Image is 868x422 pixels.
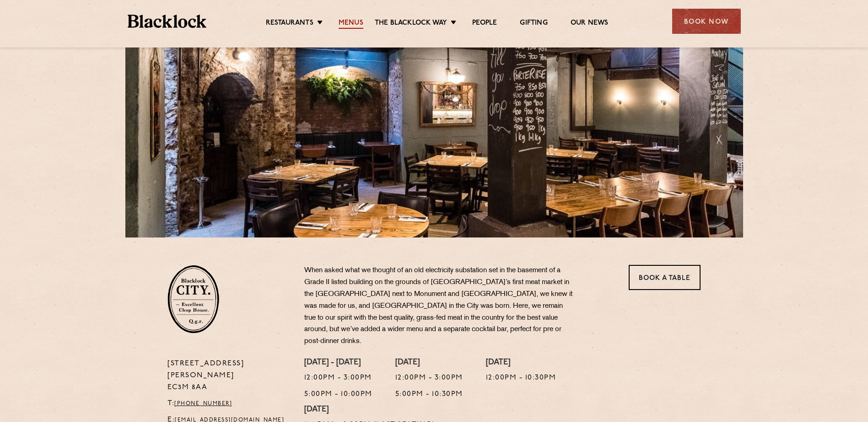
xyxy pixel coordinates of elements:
[395,358,463,368] h4: [DATE]
[304,372,372,384] p: 12:00pm - 3:00pm
[339,19,363,29] a: Menus
[266,19,313,29] a: Restaurants
[167,358,291,394] p: [STREET_ADDRESS][PERSON_NAME] EC3M 8AA
[395,372,463,384] p: 12:00pm - 3:00pm
[520,19,547,29] a: Gifting
[629,265,701,290] a: Book a Table
[486,372,556,384] p: 12:00pm - 10:30pm
[375,19,447,29] a: The Blacklock Way
[167,265,219,333] img: City-stamp-default.svg
[486,358,556,368] h4: [DATE]
[128,15,207,28] img: BL_Textured_Logo-footer-cropped.svg
[395,389,463,401] p: 5:00pm - 10:30pm
[174,401,232,406] a: [PHONE_NUMBER]
[571,19,609,29] a: Our News
[304,358,372,368] h4: [DATE] - [DATE]
[304,265,574,348] p: When asked what we thought of an old electricity substation set in the basement of a Grade II lis...
[304,389,372,401] p: 5:00pm - 10:00pm
[472,19,497,29] a: People
[672,9,741,34] div: Book Now
[167,398,291,410] p: T:
[304,405,435,415] h4: [DATE]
